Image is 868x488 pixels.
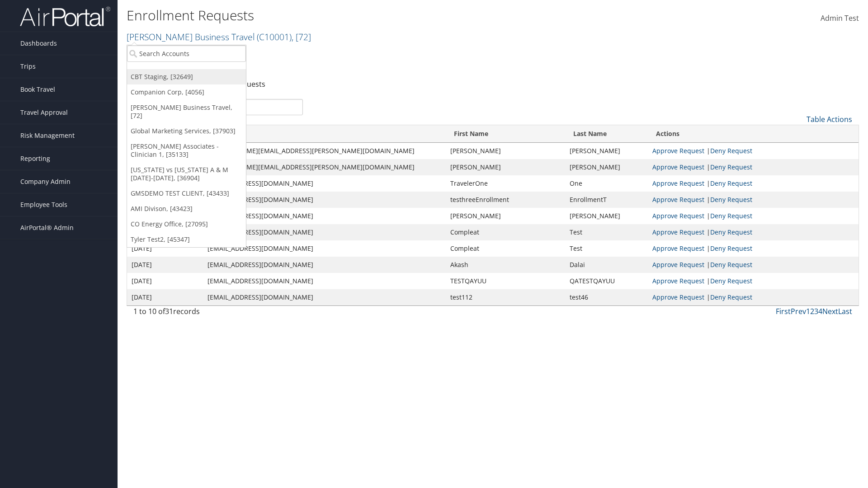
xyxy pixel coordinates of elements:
[565,175,648,192] td: One
[710,146,752,155] a: Deny Request
[710,179,752,188] a: Deny Request
[710,244,752,253] a: Deny Request
[20,193,67,216] span: Employee Tools
[203,159,446,175] td: [PERSON_NAME][EMAIL_ADDRESS][PERSON_NAME][DOMAIN_NAME]
[446,289,565,305] td: test112
[652,146,704,155] a: Approve Request
[814,306,818,316] a: 3
[710,293,752,301] a: Deny Request
[20,32,57,55] span: Dashboards
[127,232,246,247] a: Tyler Test2, [45347]
[203,143,446,159] td: [PERSON_NAME][EMAIL_ADDRESS][PERSON_NAME][DOMAIN_NAME]
[810,306,814,316] a: 2
[127,273,203,289] td: [DATE]
[127,201,246,216] a: AMI Divison, [43423]
[821,5,859,33] a: Admin Test
[20,216,74,239] span: AirPortal® Admin
[446,159,565,175] td: [PERSON_NAME]
[127,69,246,84] a: CBT Staging, [32649]
[127,162,246,186] a: [US_STATE] vs [US_STATE] A & M [DATE]-[DATE], [36904]
[565,125,648,143] th: Last Name: activate to sort column ascending
[446,125,565,143] th: First Name: activate to sort column ascending
[710,211,752,220] a: Deny Request
[652,228,704,236] a: Approve Request
[648,175,859,192] td: |
[776,306,791,316] a: First
[565,289,648,305] td: test46
[565,143,648,159] td: [PERSON_NAME]
[203,192,446,208] td: [EMAIL_ADDRESS][DOMAIN_NAME]
[565,224,648,240] td: Test
[652,244,704,253] a: Approve Request
[20,147,50,170] span: Reporting
[257,31,292,43] span: ( C10001 )
[446,208,565,224] td: [PERSON_NAME]
[127,139,246,162] a: [PERSON_NAME] Associates - Clinician 1, [35133]
[446,143,565,159] td: [PERSON_NAME]
[446,175,565,192] td: TravelerOne
[652,260,704,269] a: Approve Request
[203,240,446,257] td: [EMAIL_ADDRESS][DOMAIN_NAME]
[203,257,446,273] td: [EMAIL_ADDRESS][DOMAIN_NAME]
[127,216,246,232] a: CO Energy Office, [27095]
[710,163,752,171] a: Deny Request
[821,13,859,23] span: Admin Test
[203,273,446,289] td: [EMAIL_ADDRESS][DOMAIN_NAME]
[20,124,75,147] span: Risk Management
[648,257,859,273] td: |
[127,84,246,100] a: Companion Corp, [4056]
[652,163,704,171] a: Approve Request
[203,208,446,224] td: [EMAIL_ADDRESS][DOMAIN_NAME]
[446,257,565,273] td: Akash
[648,208,859,224] td: |
[838,306,852,316] a: Last
[710,277,752,285] a: Deny Request
[127,6,615,25] h1: Enrollment Requests
[710,195,752,204] a: Deny Request
[818,306,822,316] a: 4
[710,228,752,236] a: Deny Request
[791,306,806,316] a: Prev
[565,240,648,257] td: Test
[648,159,859,175] td: |
[446,240,565,257] td: Compleat
[648,240,859,257] td: |
[20,55,36,78] span: Trips
[648,192,859,208] td: |
[565,192,648,208] td: EnrollmentT
[565,257,648,273] td: Dalai
[648,273,859,289] td: |
[203,125,446,143] th: Email: activate to sort column ascending
[652,277,704,285] a: Approve Request
[127,45,246,62] input: Search Accounts
[127,186,246,201] a: GMSDEMO TEST CLIENT, [43433]
[710,260,752,269] a: Deny Request
[446,224,565,240] td: Compleat
[652,293,704,301] a: Approve Request
[203,289,446,305] td: [EMAIL_ADDRESS][DOMAIN_NAME]
[203,224,446,240] td: [EMAIL_ADDRESS][DOMAIN_NAME]
[648,125,859,143] th: Actions
[565,208,648,224] td: [PERSON_NAME]
[807,114,852,124] a: Table Actions
[806,306,810,316] a: 1
[648,289,859,305] td: |
[652,179,704,188] a: Approve Request
[652,195,704,204] a: Approve Request
[565,159,648,175] td: [PERSON_NAME]
[565,273,648,289] td: QATESTQAYUU
[446,273,565,289] td: TESTQAYUU
[127,100,246,123] a: [PERSON_NAME] Business Travel, [72]
[648,143,859,159] td: |
[822,306,838,316] a: Next
[127,240,203,257] td: [DATE]
[446,192,565,208] td: testhreeEnrollment
[133,306,303,321] div: 1 to 10 of records
[20,170,71,193] span: Company Admin
[127,31,311,43] a: [PERSON_NAME] Business Travel
[20,101,68,124] span: Travel Approval
[20,78,55,101] span: Book Travel
[292,31,311,43] span: , [ 72 ]
[203,175,446,192] td: [EMAIL_ADDRESS][DOMAIN_NAME]
[20,6,110,27] img: airportal-logo.png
